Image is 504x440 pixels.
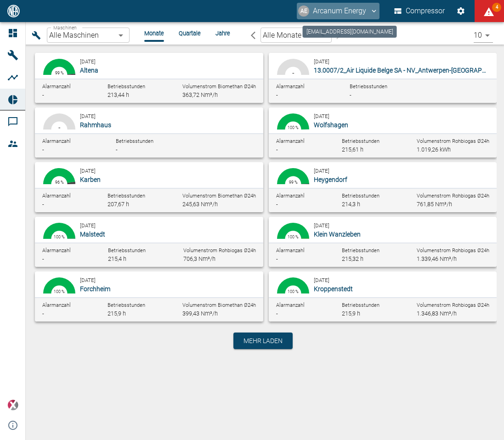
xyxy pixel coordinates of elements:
div: 10 [474,28,493,43]
span: Volumenstrom Biomethan Ø24h [182,193,256,199]
div: - [350,91,412,99]
span: Karben [80,176,101,183]
span: Volumenstrom Rohbiogas Ø24h [417,138,489,144]
small: [DATE] [314,168,329,174]
span: Kroppenstedt [314,285,353,293]
button: 99.71 %0.52 %100 %[DATE]MalstedtAlarmanzahl-Betriebsstunden215,4 hVolumenstrom Rohbiogas Ø24h706,... [35,217,263,267]
span: Forchheim [80,285,110,293]
div: - [42,310,71,318]
div: 1.339,46 Nm³/h [417,255,489,263]
span: Betriebsstunden [350,84,387,90]
small: [DATE] [314,277,329,283]
span: Betriebsstunden [108,84,145,90]
button: 99.82 %0.18 %100 %[DATE]WolfshagenAlarmanzahl-Betriebsstunden215,61 hVolumenstrom Rohbiogas Ø24h1... [269,107,497,158]
span: Alarmanzahl [42,84,71,90]
span: Volumenstrom Rohbiogas Ø24h [183,248,256,254]
span: Betriebsstunden [116,138,153,144]
button: 98.81 %2.37 %99 %[DATE]AltenaAlarmanzahl-Betriebsstunden213,44 hVolumenstrom Biomethan Ø24h363,72... [35,53,263,103]
div: 215,61 h [342,146,379,154]
div: - [116,146,178,154]
div: - [42,146,105,154]
span: Volumenstrom Biomethan Ø24h [182,302,256,308]
button: Mehr laden [233,333,293,349]
div: [EMAIL_ADDRESS][DOMAIN_NAME] [303,26,397,38]
div: - [276,310,305,318]
div: 363,72 Nm³/h [182,91,256,99]
span: Alarmanzahl [42,193,71,199]
div: 761,85 Nm³/h [417,200,489,209]
button: 99.68 %0.32 %100 %[DATE]Klein WanzlebenAlarmanzahl-Betriebsstunden215,32 hVolumenstrom Rohbiogas ... [269,217,497,267]
span: Wolfshagen [314,121,348,129]
span: Heygendorf [314,176,347,183]
span: Betriebsstunden [108,248,146,254]
span: Betriebsstunden [342,248,379,254]
div: 215,9 h [342,310,379,318]
div: - [42,91,71,99]
div: AE [298,6,309,17]
small: [DATE] [80,222,96,229]
span: Betriebsstunden [108,193,145,199]
button: Compressor [392,3,447,19]
button: 100 %-[DATE]13.0007/2_Air Liquide Belge SA - NV_Antwerpen-[GEOGRAPHIC_DATA] (BE)Alarmanzahl-Betri... [269,53,497,103]
div: 1.019,26 kWh [417,146,489,154]
img: logo [6,5,21,17]
span: Volumenstrom Biomethan Ø24h [182,84,256,90]
div: - [276,91,339,99]
div: - [276,200,305,209]
span: Betriebsstunden [342,302,379,308]
span: Alarmanzahl [276,302,305,308]
div: - [42,255,71,263]
span: Mehr laden [244,336,283,345]
div: Alle Monate [260,28,332,43]
button: arcanum@neaxplore.com [297,3,379,19]
small: [DATE] [314,222,329,229]
div: Alle Maschinen [47,28,130,43]
div: 215,4 h [108,255,146,263]
div: 245,63 Nm³/h [182,200,256,209]
div: 214,3 h [342,200,379,209]
span: Volumenstrom Rohbiogas Ø24h [417,302,489,308]
span: Alarmanzahl [276,138,305,144]
button: 99.21 %0.97 %99 %[DATE]HeygendorfAlarmanzahl-Betriebsstunden214,3 hVolumenstrom Rohbiogas Ø24h761... [269,162,497,212]
span: Betriebsstunden [342,193,379,199]
button: 99.95 %0.04 %100 %[DATE]ForchheimAlarmanzahl-Betriebsstunden215,9 hVolumenstrom Biomethan Ø24h399... [35,271,263,322]
small: [DATE] [314,113,329,119]
div: 207,67 h [108,200,145,209]
span: Alarmanzahl [42,302,71,308]
small: [DATE] [80,58,96,65]
div: 706,3 Nm³/h [183,255,256,263]
span: Volumenstrom Rohbiogas Ø24h [417,193,489,199]
span: Alarmanzahl [42,248,71,254]
small: [DATE] [80,113,96,119]
img: Xplore Logo [7,400,18,411]
span: Alarmanzahl [276,193,305,199]
span: Alarmanzahl [42,138,71,144]
span: Alarmanzahl [276,248,305,254]
span: Betriebsstunden [108,302,145,308]
li: Monate [144,29,164,38]
div: 213,44 h [108,91,145,99]
span: Maschinen [53,25,77,30]
small: [DATE] [80,168,96,174]
span: Betriebsstunden [342,138,379,144]
div: 215,32 h [342,255,379,263]
div: 399,43 Nm³/h [182,310,256,318]
li: Jahre [215,29,230,38]
span: Klein Wanzleben [314,231,361,238]
span: 4 [492,3,501,12]
button: arrow-back [245,28,260,43]
span: Malstedt [80,231,105,238]
span: Alarmanzahl [276,84,305,90]
span: Volumenstrom Rohbiogas Ø24h [417,248,489,254]
div: 1.346,83 Nm³/h [417,310,489,318]
small: [DATE] [80,277,96,283]
div: - [42,200,71,209]
div: - [276,255,305,263]
small: [DATE] [314,58,329,65]
button: Einstellungen [453,3,469,19]
button: 96.14 %4.77 %0.13 %96 %[DATE]KarbenAlarmanzahl-Betriebsstunden207,67 hVolumenstrom Biomethan Ø24h... [35,162,263,212]
button: 100 %-[DATE]RahmhausAlarmanzahl-Betriebsstunden- [35,107,263,158]
span: Rahmhaus [80,121,111,129]
span: Altena [80,67,98,74]
button: 99.95 %100 %[DATE]KroppenstedtAlarmanzahl-Betriebsstunden215,9 hVolumenstrom Rohbiogas Ø24h1.346,... [269,271,497,322]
